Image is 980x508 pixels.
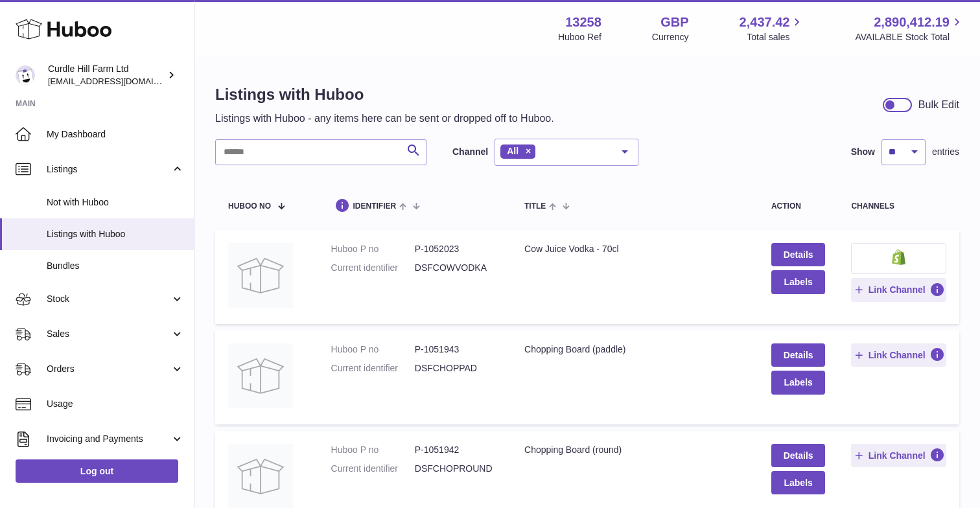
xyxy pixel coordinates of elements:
button: Labels [771,371,826,394]
p: Listings with Huboo - any items here can be sent or dropped off to Huboo. [215,111,554,126]
button: Link Channel [851,444,946,467]
span: Link Channel [869,349,926,361]
dt: Huboo P no [331,243,415,255]
span: Listings with Huboo [47,228,184,240]
dt: Current identifier [331,262,415,274]
label: Channel [452,146,488,158]
span: Orders [47,363,170,375]
span: title [524,202,546,211]
dd: DSFCOWVODKA [415,262,498,274]
span: Usage [47,398,184,410]
div: Curdle Hill Farm Ltd [48,63,165,87]
dt: Current identifier [331,362,415,375]
dt: Current identifier [331,463,415,475]
button: Link Channel [851,278,946,301]
span: All [507,146,519,156]
span: 2,437.42 [740,14,790,31]
a: 2,890,412.19 AVAILABLE Stock Total [855,14,964,43]
div: Currency [652,31,689,43]
a: Details [771,243,826,266]
span: Stock [47,293,170,305]
h1: Listings with Huboo [215,84,554,105]
span: Invoicing and Payments [47,433,170,445]
strong: 13258 [565,14,601,31]
span: Bundles [47,260,184,272]
span: Listings [47,163,170,176]
button: Link Channel [851,343,946,367]
span: identifier [353,202,397,211]
span: AVAILABLE Stock Total [855,31,964,43]
dt: Huboo P no [331,444,415,456]
img: shopify-small.png [892,249,905,265]
div: channels [851,202,946,211]
div: Chopping Board (round) [524,444,745,456]
a: Details [771,444,826,467]
div: action [771,202,826,211]
img: will@diddlysquatfarmshop.com [16,65,35,85]
label: Show [851,146,875,158]
span: 2,890,412.19 [874,14,950,31]
div: Cow Juice Vodka - 70cl [524,243,745,255]
span: Link Channel [869,284,926,295]
dd: P-1051942 [415,444,498,456]
dt: Huboo P no [331,343,415,356]
a: Details [771,343,826,367]
dd: DSFCHOPPAD [415,362,498,375]
dd: P-1051943 [415,343,498,356]
span: Huboo no [228,202,271,211]
span: Not with Huboo [47,196,184,209]
span: My Dashboard [47,128,184,141]
dd: DSFCHOPROUND [415,463,498,475]
button: Labels [771,270,826,294]
dd: P-1052023 [415,243,498,255]
a: 2,437.42 Total sales [740,14,805,43]
div: Huboo Ref [558,31,601,43]
span: entries [932,146,959,158]
img: Cow Juice Vodka - 70cl [228,243,293,308]
div: Chopping Board (paddle) [524,343,745,356]
span: Total sales [747,31,804,43]
span: Link Channel [869,450,926,461]
span: Sales [47,328,170,340]
strong: GBP [660,14,688,31]
button: Labels [771,471,826,494]
div: Bulk Edit [918,98,959,112]
span: [EMAIL_ADDRESS][DOMAIN_NAME] [48,76,191,86]
img: Chopping Board (paddle) [228,343,293,408]
a: Log out [16,459,178,483]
